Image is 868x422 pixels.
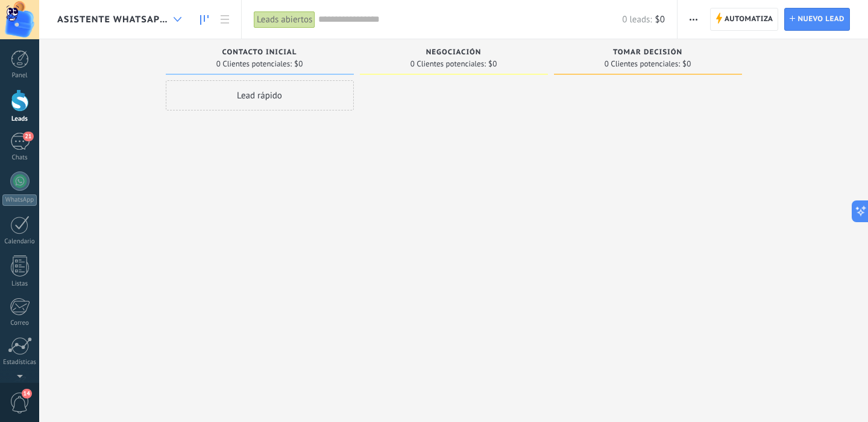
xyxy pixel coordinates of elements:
span: 0 Clientes potenciales: [410,60,486,68]
span: Nuevo lead [797,8,844,30]
span: $0 [655,14,665,25]
div: Lead rápido [166,80,354,110]
span: Negociación [426,48,482,57]
a: Nuevo lead [784,8,850,31]
div: Calendario [2,238,37,246]
div: Leads [2,115,37,123]
div: Leads abiertos [254,11,315,28]
div: Tomar decisión [560,48,736,59]
div: Correo [2,319,37,327]
span: Automatiza [725,8,773,30]
div: Listas [2,280,37,288]
span: $0 [488,60,497,68]
div: Chats [2,154,37,162]
span: Contacto inicial [222,48,297,57]
div: Contacto inicial [172,48,348,59]
span: Asistente WhatsApp ([PERSON_NAME]) [57,14,169,25]
a: Leads [194,8,215,31]
button: Más [685,8,702,31]
a: Automatiza [710,8,779,31]
div: WhatsApp [2,194,37,206]
span: $0 [294,60,303,68]
div: Estadísticas [2,359,37,366]
span: 14 [22,389,32,398]
div: Panel [2,72,37,80]
span: 0 leads: [622,14,652,25]
span: 21 [23,132,33,141]
span: 0 Clientes potenciales: [605,60,680,68]
span: 0 Clientes potenciales: [216,60,292,68]
span: $0 [682,60,691,68]
a: Lista [215,8,235,31]
span: Tomar decisión [613,48,682,57]
div: Negociación [366,48,542,59]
